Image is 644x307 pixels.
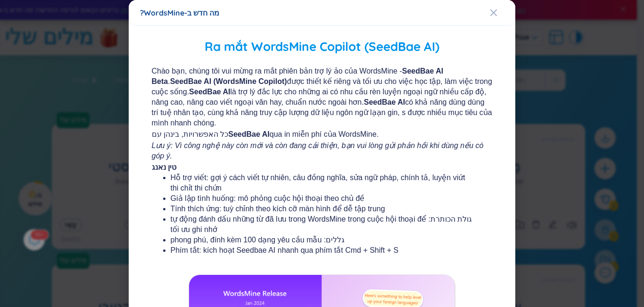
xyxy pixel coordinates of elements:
font: SeedBae AI [189,88,230,96]
font: SeedBae AI (WordsMine Copilot) [170,77,287,85]
font: là trợ lý đắc lực cho những ai có nhu cầu rèn luyện ngoại ngữ nhiều cấp độ, nâng cao, nâng cao vi... [152,88,487,106]
font: SeedBae AI [228,130,269,138]
font: גולת הכותרת: tự động đánh dấu những từ đã lưu trong WordsMine trong cuộc hội thoại để tối ưu ghi nhớ [171,215,472,233]
font: có khả năng dùng dùng trí tuệ nhân tạo, cùng khả năng truy cập lượng dữ liệu ngôn ngữ lạạn gin, s... [152,98,492,127]
font: גללים: phong phú, đính kèm 100 dạng yêu cầu mẫu [171,236,345,244]
font: Chào bạn, chúng tôi vui mừng ra mắt phiên bản trợ lý ảo của WordsMine - [152,67,402,75]
font: Giả lập tình huống: mô phỏng cuộc hội thoại theo chủ đề [171,194,365,202]
font: מה חדש ב-WordsMine? [140,8,219,17]
font: SeedBae AI Beta [152,67,444,85]
font: Ra mắt WordsMine Copilot (SeedBae AI) [205,39,439,54]
font: טין נאנג [152,163,176,171]
font: Phím tắt: kích hoạt Seedbae AI nhanh qua phím tắt Cmd + Shift + S [171,246,399,254]
font: Lưu ý: Vì công nghệ này còn mới và còn đang cải thiện, bạn vui lòng gửi phản hồi khi dùng nếu có ... [152,141,484,160]
font: Tính thích ứng: tuỳ chỉnh theo kích cỡ màn hình để dễ tập trung [171,205,385,213]
font: qua in miễn phí của WordsMine. [270,130,379,138]
font: כל האפשרויות, בינהן עם [152,130,229,138]
font: được thiết kế riêng và tối ưu cho việc học tập, làm việc trong cuộc sống. [152,77,492,96]
font: . [168,77,170,85]
font: SeedBae AI [364,98,405,106]
font: Hỗ trợ viết: gợi ý cách viết tự nhiên, câu đồng nghĩa, sửa ngữ pháp, chính tả, luyện viứt thi chỉ... [171,174,465,192]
